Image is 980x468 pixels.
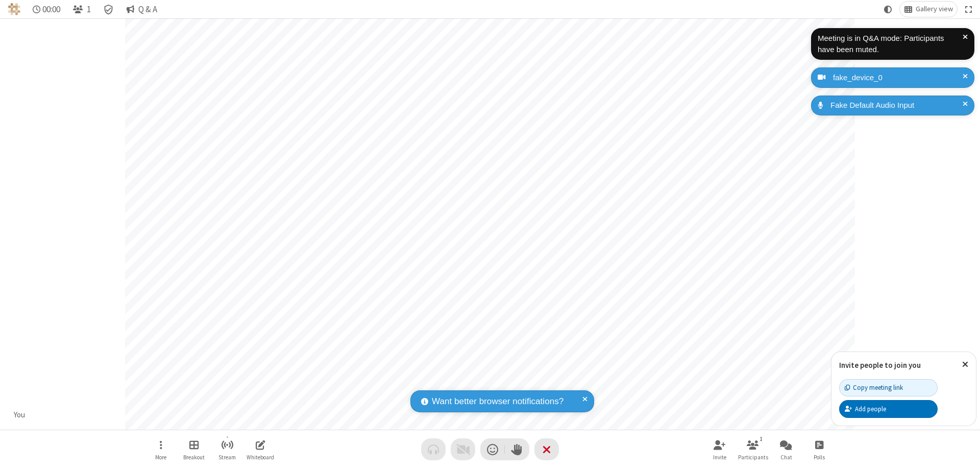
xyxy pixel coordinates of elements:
button: Open shared whiteboard [245,435,276,464]
img: QA Selenium DO NOT DELETE OR CHANGE [8,3,20,15]
button: Q & A [122,2,161,17]
div: 1 [757,434,766,443]
button: Open chat [771,435,801,464]
button: Copy meeting link [839,379,938,396]
span: Q & A [138,5,157,14]
span: Chat [780,454,792,460]
button: End or leave meeting [534,438,559,460]
button: Invite participants (⌘+Shift+I) [704,435,735,464]
div: Timer [29,2,65,17]
span: Participants [738,454,768,460]
button: Manage Breakout Rooms [179,435,209,464]
div: You [10,409,29,421]
span: Gallery view [916,5,953,13]
button: Open participant list [738,435,768,464]
button: Open poll [804,435,835,464]
div: Fake Default Audio Input [827,100,967,111]
button: Send a reaction [480,438,505,460]
span: Whiteboard [247,454,274,460]
span: Polls [814,454,825,460]
button: Start streaming [212,435,242,464]
button: Open menu [145,435,176,464]
span: 00:00 [42,5,60,14]
button: Add people [839,400,938,417]
div: fake_device_0 [829,72,967,84]
button: Using system theme [880,2,896,17]
button: Audio problem - check your Internet connection or call by phone [421,438,446,460]
label: Invite people to join you [839,360,921,370]
span: Stream [218,454,236,460]
button: Change layout [900,2,957,17]
button: Raise hand [505,438,529,460]
button: Video [451,438,475,460]
span: Breakout [183,454,205,460]
span: Invite [713,454,726,460]
button: Close popover [954,352,976,377]
div: Meeting is in Q&A mode: Participants have been muted. [818,33,963,56]
span: Want better browser notifications? [432,395,563,408]
div: Copy meeting link [845,383,903,392]
span: 1 [87,5,91,14]
span: More [155,454,166,460]
button: Fullscreen [961,2,976,17]
button: Open participant list [68,2,95,17]
div: Meeting details Encryption enabled [99,2,118,17]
